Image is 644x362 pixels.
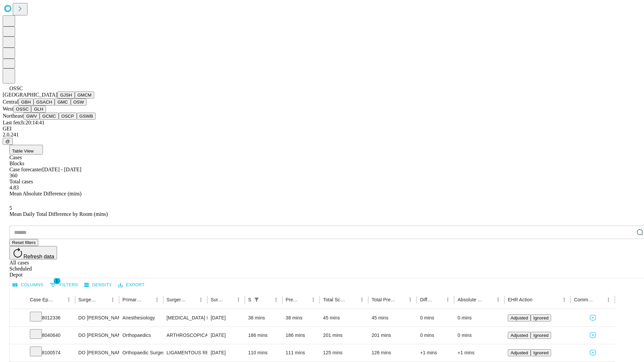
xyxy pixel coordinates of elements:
div: DO [PERSON_NAME] [PERSON_NAME] Do [78,309,116,326]
div: Surgeon Name [78,297,98,302]
button: GJSH [57,92,75,99]
span: OSSC [9,85,23,91]
div: 45 mins [323,309,365,326]
div: [DATE] [211,344,241,361]
div: Total Scheduled Duration [323,297,347,302]
div: Predicted In Room Duration [286,297,299,302]
button: GBH [18,99,34,106]
button: Sort [224,295,234,304]
span: Northeast [3,113,23,119]
span: Table View [12,148,34,154]
div: Primary Service [122,297,142,302]
button: Sort [262,295,271,304]
button: Refresh data [9,246,57,259]
div: +1 mins [420,344,451,361]
button: Menu [406,295,415,304]
span: Reset filters [12,240,36,245]
div: [DATE] [211,309,241,326]
div: 111 mins [286,344,317,361]
div: Difference [420,297,433,302]
div: DO [PERSON_NAME] [PERSON_NAME] Do [78,327,116,344]
div: 8040640 [30,327,72,344]
button: Sort [533,295,542,304]
span: Mean Daily Total Difference by Room (mins) [9,211,108,217]
button: GWV [23,113,40,120]
button: Expand [13,330,23,342]
div: Total Predicted Duration [372,297,396,302]
div: 126 mins [372,344,414,361]
button: Table View [9,145,43,155]
button: GLH [31,106,46,113]
button: Sort [434,295,443,304]
span: Adjusted [511,315,528,320]
button: Sort [348,295,357,304]
div: EHR Action [508,297,532,302]
button: Menu [493,295,503,304]
div: 186 mins [286,327,317,344]
div: 0 mins [420,327,451,344]
span: Adjusted [511,333,528,338]
div: 38 mins [286,309,317,326]
button: Menu [357,295,367,304]
button: Ignored [531,349,551,356]
button: Sort [299,295,309,304]
div: [MEDICAL_DATA] PRIMARY OR SECONDARY AGE [DEMOGRAPHIC_DATA] OR OVER [167,309,204,326]
button: GSACH [34,99,55,106]
span: Mean Absolute Difference (mins) [9,191,82,196]
button: Show filters [48,280,80,290]
button: Export [116,280,146,290]
div: 201 mins [372,327,414,344]
button: Sort [143,295,152,304]
span: Last fetch: 20:14:41 [3,120,45,125]
span: [GEOGRAPHIC_DATA] [3,92,57,98]
button: Menu [443,295,452,304]
span: Central [3,99,18,105]
button: Sort [484,295,493,304]
button: Show filters [252,295,261,304]
div: 186 mins [248,327,279,344]
button: OSW [71,99,87,106]
div: Anesthesiology [122,309,160,326]
div: [DATE] [211,327,241,344]
span: @ [5,139,10,144]
span: Ignored [533,315,548,320]
button: Sort [99,295,108,304]
span: Ignored [533,350,548,355]
button: Ignored [531,314,551,321]
button: Menu [559,295,569,304]
button: Menu [64,295,73,304]
div: 201 mins [323,327,365,344]
div: 8100574 [30,344,72,361]
button: Menu [234,295,243,304]
span: Case forecaster [9,167,42,172]
button: Menu [152,295,162,304]
div: ARTHROSCOPICALLY AIDED ACL RECONSTRUCTION [167,327,204,344]
span: [DATE] - [DATE] [42,167,81,172]
span: Refresh data [23,254,54,259]
button: Ignored [531,332,551,339]
button: Sort [594,295,604,304]
button: Sort [396,295,406,304]
button: Menu [271,295,281,304]
div: 0 mins [420,309,451,326]
button: Menu [309,295,318,304]
button: Sort [187,295,196,304]
span: West [3,106,13,112]
button: Adjusted [508,349,531,356]
div: 45 mins [372,309,414,326]
button: GMCM [75,92,94,99]
div: Absolute Difference [458,297,483,302]
div: Scheduled In Room Duration [248,297,251,302]
div: 8012336 [30,309,72,326]
div: 0 mins [458,309,501,326]
button: GSWB [77,113,96,120]
span: Adjusted [511,350,528,355]
button: Adjusted [508,314,531,321]
div: GEI [3,126,641,132]
span: Ignored [533,333,548,338]
div: Surgery Date [211,297,224,302]
button: Select columns [11,280,45,290]
div: Comments [574,297,593,302]
span: 5 [9,205,12,211]
div: Orthopaedic Surgery [122,344,160,361]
